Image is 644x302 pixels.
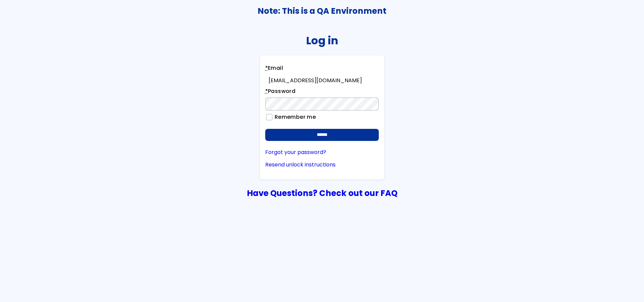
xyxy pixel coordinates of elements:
a: Resend unlock instructions [265,162,379,168]
label: Email [265,64,283,74]
h2: Log in [306,34,338,47]
a: Have Questions? Check out our FAQ [247,187,398,199]
abbr: required [265,87,268,95]
label: Remember me [271,114,316,120]
a: Forgot your password? [265,149,379,155]
div: [EMAIL_ADDRESS][DOMAIN_NAME] [269,78,379,84]
label: Password [265,87,296,97]
h3: Note: This is a QA Environment [0,6,644,16]
abbr: required [265,64,268,72]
